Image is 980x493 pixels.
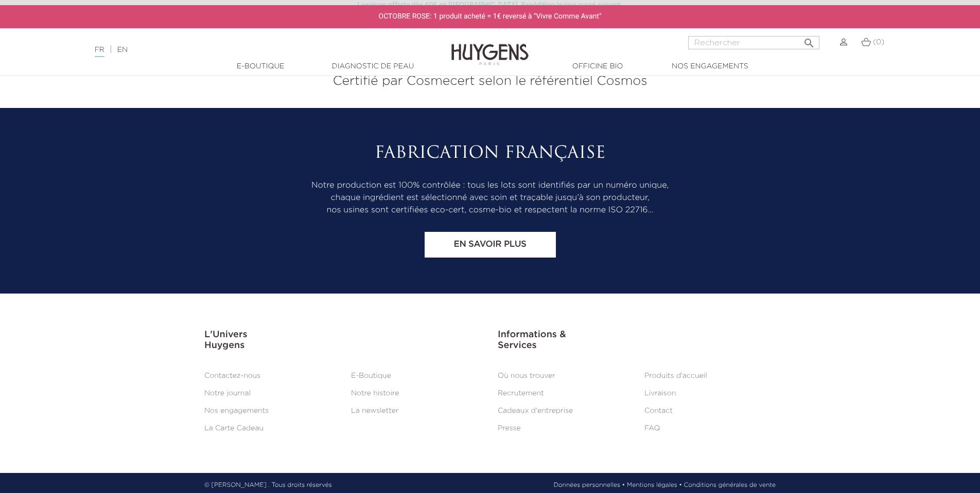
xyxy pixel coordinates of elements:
[204,390,251,397] a: Notre journal
[644,372,707,379] a: Produits d'accueil
[684,481,776,490] a: Conditions générales de vente
[803,34,815,46] i: 
[204,330,482,352] h3: L'Univers Huygens
[321,61,424,72] a: Diagnostic de peau
[644,407,673,414] a: Contact
[95,46,104,57] a: FR
[351,390,399,397] a: Notre histoire
[498,330,776,352] h3: Informations & Services
[351,407,399,414] a: La newsletter
[498,407,573,414] a: Cadeaux d'entreprise
[644,425,660,432] a: FAQ
[800,33,818,47] button: 
[498,390,544,397] a: Recrutement
[204,425,264,432] a: La Carte Cadeau
[498,372,555,379] a: Où nous trouver
[644,390,676,397] a: Livraison
[117,46,128,53] a: EN
[627,481,682,490] a: Mentions légales •
[204,204,776,216] p: nos usines sont certifiées eco-cert, cosme-bio et respectent la norme ISO 22716…
[873,39,884,46] span: (0)
[546,61,649,72] a: Officine Bio
[553,481,625,490] a: Données personnelles •
[425,232,556,258] a: En savoir plus
[209,61,312,72] a: E-Boutique
[204,192,776,204] p: chaque ingrédient est sélectionné avec soin et traçable jusqu’à son producteur,
[351,372,391,379] a: E-Boutique
[90,44,401,56] div: |
[204,407,269,414] a: Nos engagements
[8,71,972,91] p: Certifié par Cosmecert selon le référentiel Cosmos
[204,179,776,192] p: Notre production est 100% contrôlée : tous les lots sont identifiés par un numéro unique,
[204,481,332,490] p: © [PERSON_NAME] . Tous droits réservés
[658,61,761,72] a: Nos engagements
[451,27,529,67] img: Huygens
[204,372,260,379] a: Contactez-nous
[498,425,521,432] a: Presse
[688,36,819,49] input: Rechercher
[204,144,776,163] h2: Fabrication Française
